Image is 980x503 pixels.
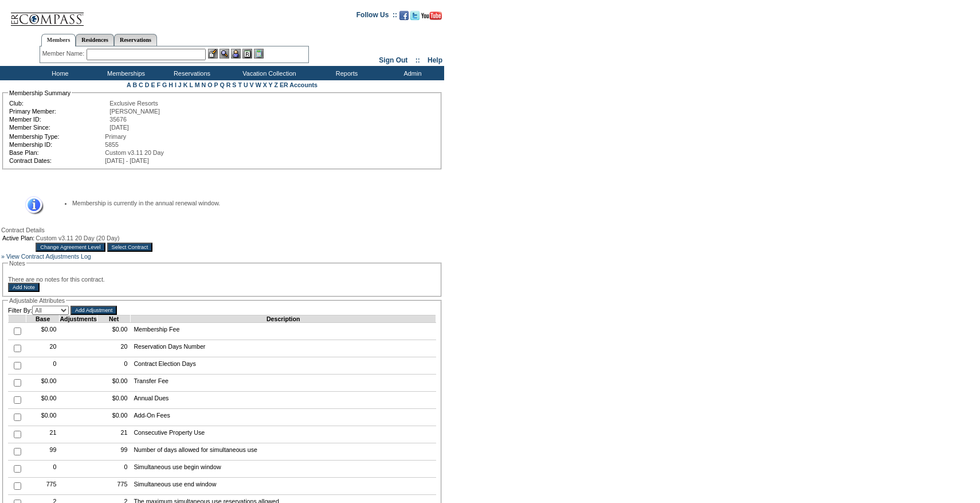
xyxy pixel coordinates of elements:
li: Membership is currently in the annual renewal window. [72,200,425,206]
td: $0.00 [26,375,60,392]
td: 0 [26,357,60,375]
td: $0.00 [26,409,60,426]
td: Contract Election Days [131,357,436,375]
td: Reservation Days Number [131,340,436,357]
a: R [226,81,231,88]
td: Annual Dues [131,392,436,409]
a: L [189,81,193,88]
td: Memberships [92,66,158,80]
img: Subscribe to our YouTube Channel [421,11,442,20]
td: $0.00 [97,392,130,409]
td: Reports [312,66,378,80]
a: V [250,81,254,88]
td: Transfer Fee [131,375,436,392]
a: T [238,81,242,88]
img: Impersonate [231,49,241,59]
span: There are no notes for this contract. [8,276,105,283]
a: K [183,81,188,88]
a: H [168,81,173,88]
a: I [175,81,177,88]
span: [DATE] - [DATE] [105,157,149,164]
td: $0.00 [97,409,130,426]
div: Member Name: [42,49,87,59]
a: X [263,81,267,88]
a: M [195,81,200,88]
a: J [178,81,182,88]
a: N [202,81,206,88]
td: Filter By: [8,306,69,315]
span: Exclusive Resorts [109,100,158,107]
a: Q [219,81,224,88]
a: Y [269,81,273,88]
td: Membership Fee [131,323,436,340]
a: U [244,81,248,88]
a: Follow us on Twitter [410,14,420,21]
a: Subscribe to our YouTube Channel [421,14,442,21]
div: Contract Details [1,227,443,233]
legend: Membership Summary [8,89,72,96]
span: Custom v3.11 20 Day (20 Day) [36,235,119,241]
img: Follow us on Twitter [410,11,420,20]
td: Vacation Collection [224,66,312,80]
td: 0 [97,461,130,478]
a: G [162,81,167,88]
img: View [219,49,229,59]
td: Description [131,315,436,323]
a: P [214,81,218,88]
td: 20 [26,340,60,357]
td: 99 [26,443,60,461]
td: $0.00 [97,375,130,392]
td: Club: [9,100,108,107]
td: Primary Member: [9,108,108,115]
td: Net [97,315,130,323]
td: 21 [26,426,60,443]
input: Add Note [8,283,40,292]
a: S [232,81,236,88]
span: :: [415,56,420,64]
a: Help [428,56,442,64]
td: Admin [378,66,444,80]
td: Contract Dates: [9,157,104,164]
span: 5855 [105,141,119,148]
td: Adjustments [60,315,97,323]
td: Follow Us :: [356,10,397,24]
img: b_calculator.gif [254,49,264,59]
td: 775 [26,478,60,495]
img: Reservations [242,49,252,59]
td: Membership ID: [9,141,104,148]
td: 21 [97,426,130,443]
td: 99 [97,443,130,461]
a: W [256,81,261,88]
td: Add-On Fees [131,409,436,426]
a: A [127,81,131,88]
td: $0.00 [97,323,130,340]
img: Become our fan on Facebook [399,11,409,20]
a: O [207,81,212,88]
td: Member Since: [9,124,108,131]
td: $0.00 [26,323,60,340]
td: $0.00 [26,392,60,409]
legend: Adjustable Attributes [8,297,66,304]
input: Select Contract [107,243,153,252]
img: b_edit.gif [208,49,218,59]
span: Primary [105,133,126,140]
a: Z [274,81,278,88]
td: Number of days allowed for simultaneous use [131,443,436,461]
img: Information Message [18,196,44,215]
td: Base Plan: [9,149,104,156]
td: Simultaneous use end window [131,478,436,495]
td: Home [26,66,92,80]
legend: Notes [8,260,26,267]
td: Reservations [158,66,224,80]
span: 35676 [109,116,127,123]
a: ER Accounts [280,81,317,88]
td: 0 [97,357,130,375]
a: Reservations [114,34,157,46]
span: [PERSON_NAME] [109,108,160,115]
td: Base [26,315,60,323]
a: F [156,81,160,88]
a: Members [41,34,76,46]
input: Change Agreement Level [36,243,105,252]
span: Custom v3.11 20 Day [105,149,163,156]
td: Member ID: [9,116,108,123]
